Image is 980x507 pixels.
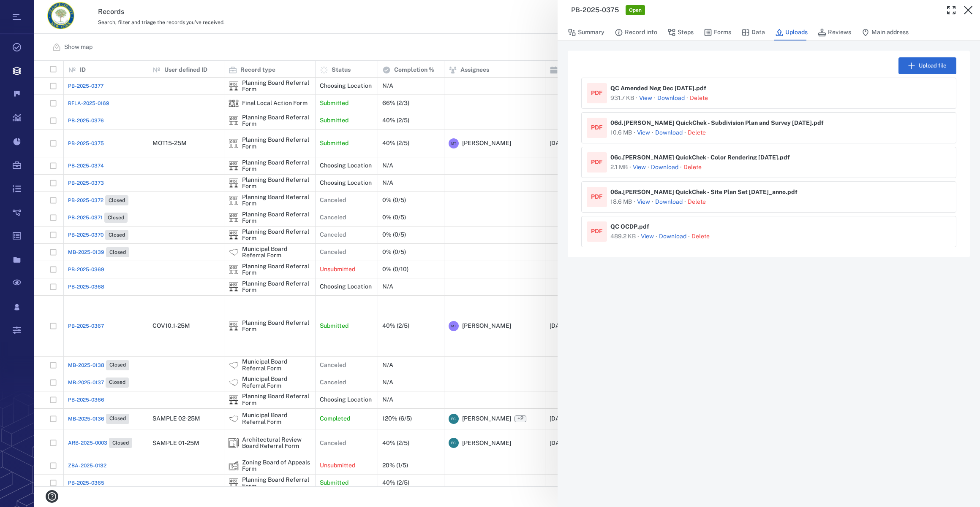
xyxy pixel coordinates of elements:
button: Delete [688,129,706,137]
a: Download [659,232,686,241]
button: Delete [683,163,702,172]
p: · [686,232,691,242]
button: Reviews [818,24,851,40]
button: Toggle Fullscreen [943,2,960,19]
span: . pdf [637,224,659,229]
div: PDF [591,158,603,167]
span: . pdf [694,85,716,91]
div: 10.6 MB [610,129,632,137]
button: Uploads [775,24,808,40]
button: Summary [568,24,604,40]
p: · [678,162,683,173]
div: 2.1 MB [610,163,628,172]
p: · [628,162,633,173]
div: PDF [591,89,603,97]
p: · [685,93,690,103]
div: 489.2 KB [610,232,636,241]
span: . pdf [786,189,807,195]
p: · [683,197,688,207]
button: Main address [861,24,909,40]
span: . pdf [812,120,833,126]
button: View [641,232,654,241]
span: . pdf [778,154,799,160]
button: Forms [704,24,731,40]
p: · [652,93,657,103]
div: 931.7 KB [610,94,634,102]
button: Record info [615,24,657,40]
p: · [634,93,639,103]
button: Data [741,24,765,40]
a: Download [655,129,683,137]
span: 06a.[PERSON_NAME] QuickChek - Site Plan Set [DATE]_anno [610,189,807,195]
button: View [639,94,652,102]
button: Delete [688,198,706,206]
button: Steps [667,24,694,40]
p: · [650,128,655,138]
p: · [632,197,637,207]
span: QC OCDP [610,224,659,229]
p: · [632,128,637,138]
p: · [650,197,655,207]
span: QC Amended Neg Dec [DATE] [610,85,716,91]
span: 06c.[PERSON_NAME] QuickChek - Color Rendering [DATE] [610,154,799,160]
button: View [633,163,646,172]
button: Delete [690,94,708,102]
h3: PB-2025-0375 [571,5,619,15]
button: Delete [691,232,710,241]
button: Upload file [898,57,956,74]
span: Open [627,7,643,14]
button: View [637,129,650,137]
div: PDF [591,193,603,201]
p: · [636,232,641,242]
a: Download [651,163,678,172]
div: PDF [591,227,603,236]
span: Help [19,6,36,13]
p: · [646,162,651,173]
button: Close [960,2,977,19]
button: View [637,198,650,206]
p: · [654,232,659,242]
a: Download [655,198,683,206]
div: 18.6 MB [610,198,632,206]
p: · [683,128,688,138]
a: Download [657,94,685,102]
span: 06d.[PERSON_NAME] QuickChek - Subdivision Plan and Survey [DATE] [610,120,833,126]
div: PDF [591,124,603,132]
